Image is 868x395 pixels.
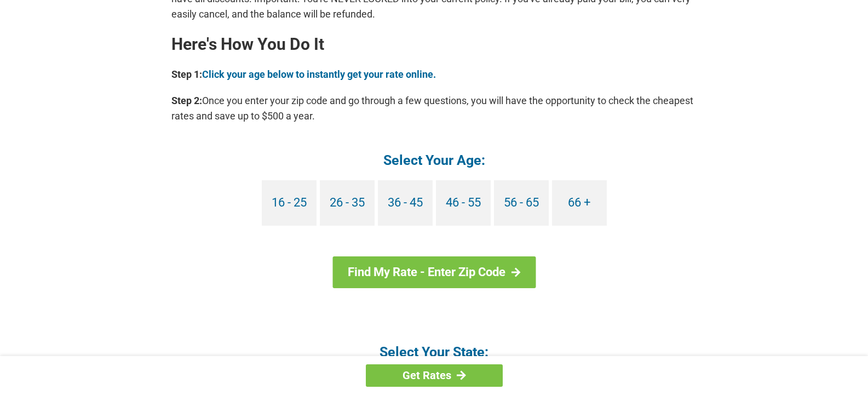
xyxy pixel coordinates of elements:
h4: Select Your State: [171,343,697,361]
p: Once you enter your zip code and go through a few questions, you will have the opportunity to che... [171,93,697,124]
h4: Select Your Age: [171,151,697,169]
a: Find My Rate - Enter Zip Code [332,256,536,288]
a: 66 + [552,180,607,226]
a: 46 - 55 [436,180,491,226]
b: Step 1: [171,68,202,80]
a: 16 - 25 [262,180,317,226]
a: 36 - 45 [378,180,433,226]
a: Get Rates [366,364,503,387]
a: Click your age below to instantly get your rate online. [202,68,436,80]
h2: Here's How You Do It [171,36,697,53]
a: 56 - 65 [494,180,549,226]
a: 26 - 35 [320,180,375,226]
b: Step 2: [171,95,202,106]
